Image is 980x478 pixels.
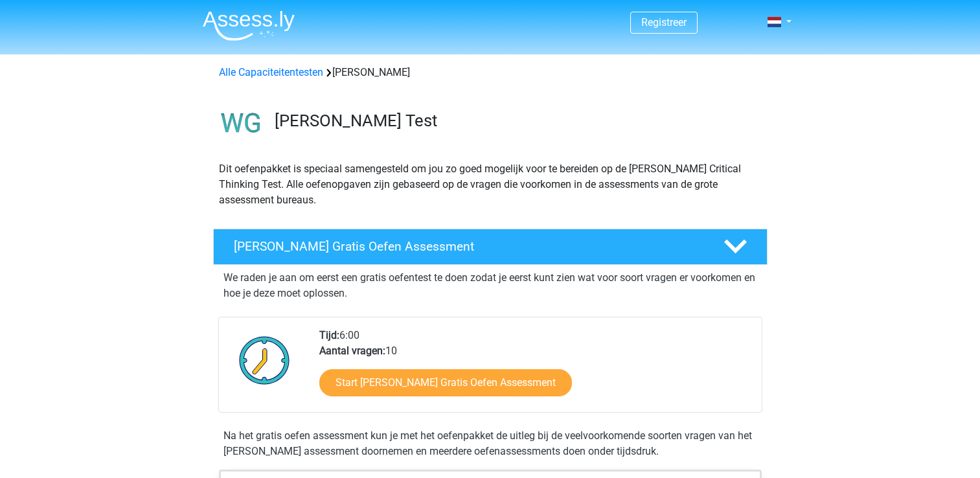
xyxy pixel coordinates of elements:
div: 6:00 10 [310,328,761,412]
img: watson glaser [214,96,269,151]
img: Assessly [203,10,295,41]
h3: [PERSON_NAME] Test [275,111,757,131]
a: [PERSON_NAME] Gratis Oefen Assessment [208,229,773,265]
img: Klok [232,328,297,393]
div: [PERSON_NAME] [214,65,767,80]
p: We raden je aan om eerst een gratis oefentest te doen zodat je eerst kunt zien wat voor soort vra... [223,270,757,301]
a: Alle Capaciteitentesten [219,66,323,78]
b: Tijd: [319,329,339,341]
a: Registreer [641,16,687,28]
h4: [PERSON_NAME] Gratis Oefen Assessment [234,239,703,254]
a: Start [PERSON_NAME] Gratis Oefen Assessment [319,369,572,396]
b: Aantal vragen: [319,345,385,357]
p: Dit oefenpakket is speciaal samengesteld om jou zo goed mogelijk voor te bereiden op de [PERSON_N... [219,161,762,208]
div: Na het gratis oefen assessment kun je met het oefenpakket de uitleg bij de veelvoorkomende soorte... [218,428,762,459]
